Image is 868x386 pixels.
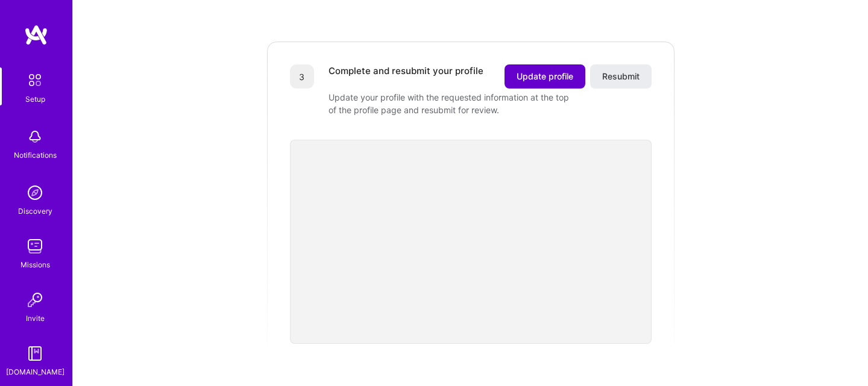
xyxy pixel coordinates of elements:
[24,24,48,46] img: logo
[26,312,45,325] div: Invite
[6,366,64,378] div: [DOMAIN_NAME]
[602,70,640,82] span: Resubmit
[590,64,652,89] button: Resubmit
[18,205,52,217] div: Discovery
[329,91,570,116] div: Update your profile with the requested information at the top of the profile page and resubmit fo...
[23,288,47,312] img: Invite
[505,64,585,89] button: Update profile
[23,341,47,366] img: guide book
[329,64,483,89] div: Complete and resubmit your profile
[290,64,314,89] div: 3
[23,234,47,258] img: teamwork
[23,181,47,205] img: discovery
[22,67,48,93] img: setup
[517,70,573,82] span: Update profile
[290,140,652,344] iframe: video
[25,93,45,105] div: Setup
[20,258,50,271] div: Missions
[23,125,47,149] img: bell
[14,149,57,161] div: Notifications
